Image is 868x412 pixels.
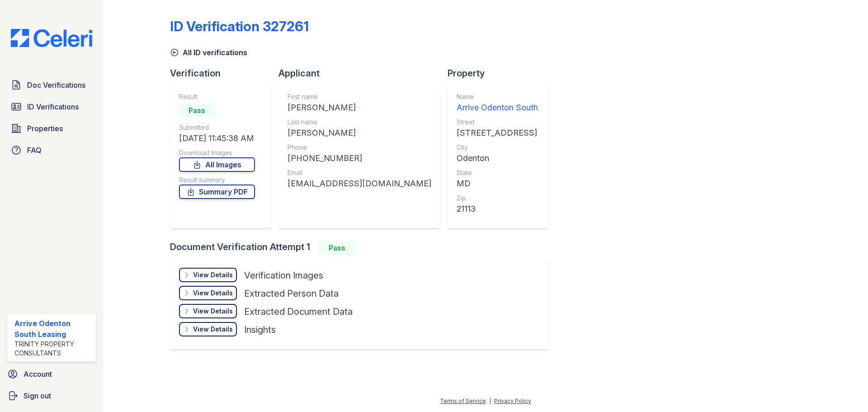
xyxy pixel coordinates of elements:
[457,152,538,165] div: Odenton
[457,118,538,127] div: Street
[278,67,448,80] div: Applicant
[319,241,355,255] div: Pass
[288,92,431,101] div: First name
[170,241,556,255] div: Document Verification Attempt 1
[7,119,96,137] a: Properties
[457,92,538,114] a: Name Arrive Odenton South
[27,80,85,90] span: Doc Verifications
[288,118,431,127] div: Last name
[457,92,538,101] div: Name
[179,185,255,199] a: Summary PDF
[193,307,233,316] div: View Details
[457,127,538,139] div: [STREET_ADDRESS]
[193,289,233,298] div: View Details
[179,157,255,172] a: All Images
[179,175,255,185] div: Result summary
[244,323,276,336] div: Insights
[179,148,255,157] div: Download Images
[288,168,431,177] div: Email
[170,67,278,80] div: Verification
[244,287,339,300] div: Extracted Person Data
[179,132,255,145] div: [DATE] 11:45:38 AM
[4,29,99,47] img: CE_Logo_Blue-a8612792a0a2168367f1c8372b55b34899dd931a85d93a1a3d3e32e68fde9ad4.png
[14,318,92,340] div: Arrive Odenton South Leasing
[457,143,538,152] div: City
[193,325,233,334] div: View Details
[457,168,538,177] div: State
[24,369,52,379] span: Account
[7,141,96,159] a: FAQ
[14,340,92,358] div: Trinity Property Consultants
[457,203,538,215] div: 21113
[494,398,531,404] a: Privacy Policy
[448,67,556,80] div: Property
[27,145,42,156] span: FAQ
[193,270,233,279] div: View Details
[244,269,323,282] div: Verification Images
[440,398,486,404] a: Terms of Service
[4,365,99,383] a: Account
[179,92,255,101] div: Result
[288,152,431,165] div: [PHONE_NUMBER]
[27,123,63,134] span: Properties
[288,127,431,139] div: [PERSON_NAME]
[27,101,79,112] span: ID Verifications
[24,390,51,401] span: Sign out
[457,177,538,190] div: MD
[457,194,538,203] div: Zip
[244,305,353,318] div: Extracted Document Data
[179,123,255,132] div: Submitted
[489,398,491,404] div: |
[288,101,431,114] div: [PERSON_NAME]
[288,177,431,190] div: [EMAIL_ADDRESS][DOMAIN_NAME]
[4,387,99,405] a: Sign out
[288,143,431,152] div: Phone
[7,76,96,94] a: Doc Verifications
[7,98,96,116] a: ID Verifications
[457,101,538,114] div: Arrive Odenton South
[170,18,309,34] div: ID Verification 327261
[179,103,215,118] div: Pass
[170,47,247,58] a: All ID verifications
